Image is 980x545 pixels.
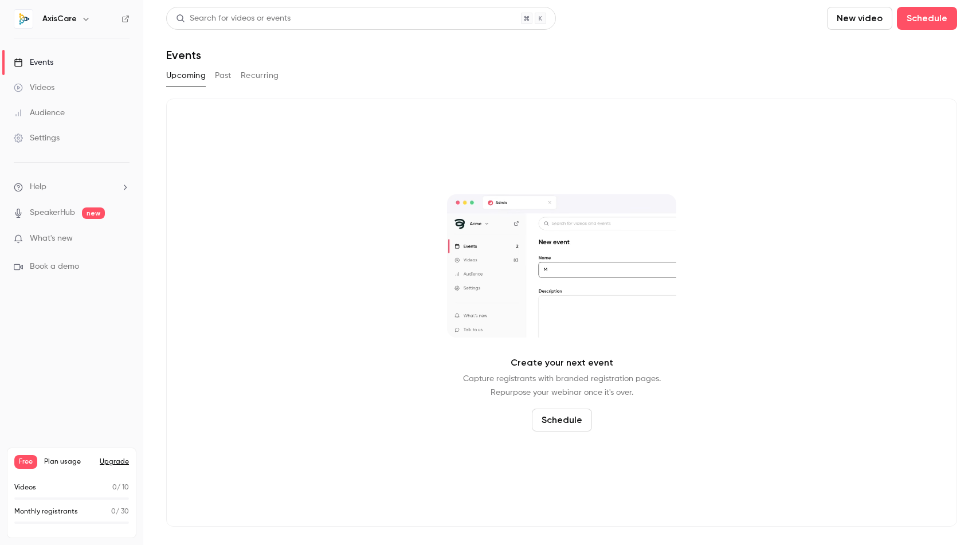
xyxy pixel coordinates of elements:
[112,484,117,491] span: 0
[897,7,957,30] button: Schedule
[116,234,130,244] iframe: Noticeable Trigger
[112,483,129,493] p: / 10
[30,207,75,219] a: SpeakerHub
[166,66,206,85] button: Upcoming
[100,457,129,466] button: Upgrade
[14,455,37,469] span: Free
[215,66,232,85] button: Past
[463,372,661,399] p: Capture registrants with branded registration pages. Repurpose your webinar once it's over.
[42,13,77,25] h6: AxisCare
[241,66,279,85] button: Recurring
[14,82,54,93] div: Videos
[14,181,130,193] li: help-dropdown-opener
[111,508,116,515] span: 0
[14,107,65,119] div: Audience
[14,132,60,144] div: Settings
[176,13,291,25] div: Search for videos or events
[30,181,46,193] span: Help
[14,507,78,517] p: Monthly registrants
[111,507,129,517] p: / 30
[44,457,93,466] span: Plan usage
[511,356,613,370] p: Create your next event
[14,483,36,493] p: Videos
[82,207,105,219] span: new
[827,7,892,30] button: New video
[532,409,592,432] button: Schedule
[30,233,73,245] span: What's new
[14,57,53,68] div: Events
[166,48,201,62] h1: Events
[30,261,79,273] span: Book a demo
[14,10,33,28] img: AxisCare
